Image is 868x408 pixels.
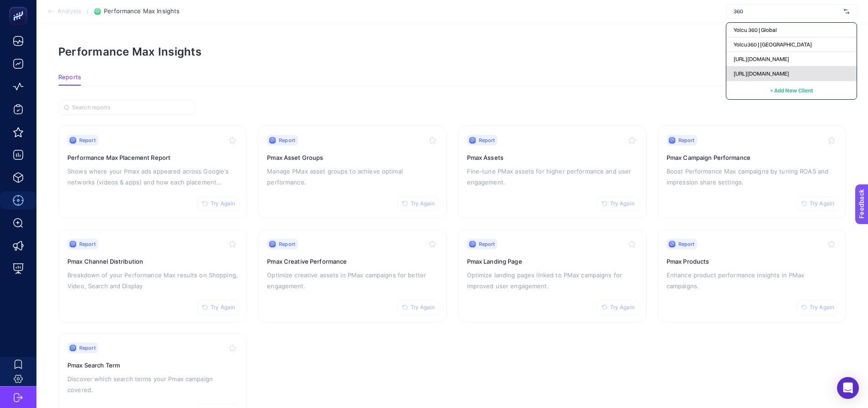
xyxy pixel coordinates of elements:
[678,240,695,248] span: Report
[770,87,813,94] span: + Add New Client
[796,196,838,211] button: Try Again
[657,229,846,322] a: ReportTry AgainPmax ProductsEnhance product performance insights in PMax campaigns.
[479,240,495,248] span: Report
[678,137,695,144] span: Report
[87,7,89,15] span: /
[467,166,637,188] p: Fine-tune PMax assets for higher performance and user engagement.
[197,300,239,315] button: Try Again
[610,200,635,207] span: Try Again
[267,270,437,291] p: Optimize creative assets in PMax campaigns for better engagement.
[597,196,639,211] button: Try Again
[279,137,295,144] span: Report
[67,373,238,395] p: Discover which search terms your Pmax campaign covered.
[411,200,435,207] span: Try Again
[79,240,96,248] span: Report
[810,200,834,207] span: Try Again
[657,126,846,219] a: ReportTry AgainPmax Campaign PerformanceBoost Performance Max campaigns by tuning ROAS and impres...
[258,229,447,322] a: ReportTry AgainPmax Creative PerformanceOptimize creative assets in PMax campaigns for better eng...
[458,229,647,322] a: ReportTry AgainPmax Landing PageOptimize landing pages linked to PMax campaigns for improved user...
[211,200,235,207] span: Try Again
[67,257,238,266] h3: Pmax Channel Distribution
[79,137,96,144] span: Report
[667,166,837,188] p: Boost Performance Max campaigns by tuning ROAS and impression share settings.
[67,166,238,188] p: Shows where your Pmax ads appeared across Google's networks (videos & apps) and how each placemen...
[58,45,201,58] h1: Performance Max Insights
[667,153,837,162] h3: Pmax Campaign Performance
[411,304,435,311] span: Try Again
[734,70,789,77] span: [URL][DOMAIN_NAME]
[67,361,238,370] h3: Pmax Search Term
[734,56,789,63] span: [URL][DOMAIN_NAME]
[67,153,238,162] h3: Performance Max Placement Report
[57,8,81,15] span: Analysis
[104,8,180,15] span: Performance Max Insights
[810,304,834,311] span: Try Again
[258,126,447,219] a: ReportTry AgainPmax Asset GroupsManage PMax asset groups to achieve optimal performance.
[5,3,35,10] span: Feedback
[211,304,235,311] span: Try Again
[58,229,247,322] a: ReportTry AgainPmax Channel DistributionBreakdown of your Performance Max results on Shopping, Vi...
[197,196,239,211] button: Try Again
[734,41,812,48] span: Yolcu360 | [GEOGRAPHIC_DATA]
[72,104,190,111] input: Search
[58,126,247,219] a: ReportTry AgainPerformance Max Placement ReportShows where your Pmax ads appeared across Google's...
[479,137,495,144] span: Report
[844,7,849,16] img: svg%3e
[467,270,637,291] p: Optimize landing pages linked to PMax campaigns for improved user engagement.
[734,8,840,15] input: eOfis
[267,257,437,266] h3: Pmax Creative Performance
[837,377,859,399] div: Open Intercom Messenger
[267,166,437,188] p: Manage PMax asset groups to achieve optimal performance.
[67,270,238,291] p: Breakdown of your Performance Max results on Shopping, Video, Search and Display
[397,300,439,315] button: Try Again
[467,153,637,162] h3: Pmax Assets
[467,257,637,266] h3: Pmax Landing Page
[458,126,647,219] a: ReportTry AgainPmax AssetsFine-tune PMax assets for higher performance and user engagement.
[770,85,813,96] button: + Add New Client
[667,257,837,266] h3: Pmax Products
[667,270,837,291] p: Enhance product performance insights in PMax campaigns.
[734,26,777,34] span: Yolcu 360 | Global
[796,300,838,315] button: Try Again
[397,196,439,211] button: Try Again
[58,74,81,81] span: Reports
[267,153,437,162] h3: Pmax Asset Groups
[610,304,635,311] span: Try Again
[597,300,639,315] button: Try Again
[279,240,295,248] span: Report
[79,344,96,352] span: Report
[58,74,81,86] button: Reports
